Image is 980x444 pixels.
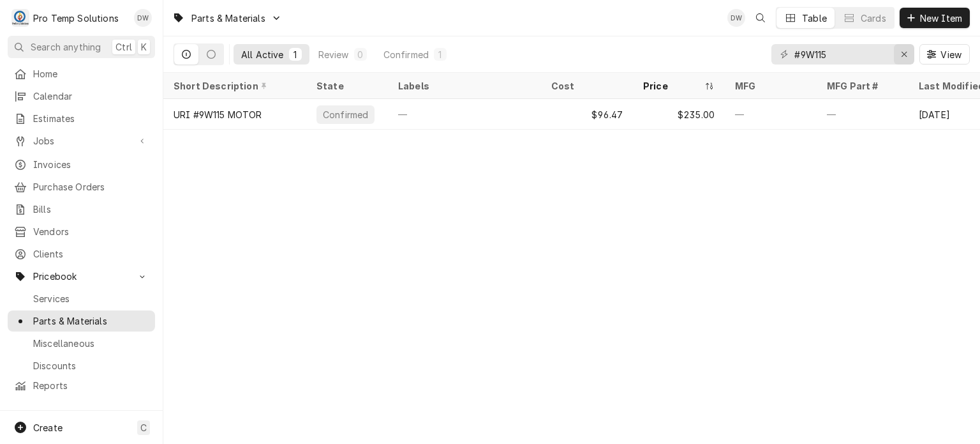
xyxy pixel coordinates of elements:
a: Services [8,288,155,309]
span: Estimates [33,112,149,125]
div: State [316,79,375,93]
span: Parts & Materials [33,314,149,328]
span: Services [33,292,149,305]
span: Search anything [31,40,101,54]
div: Confirmed [383,48,429,61]
span: Reports [33,379,149,392]
div: URI #9W115 MOTOR [174,108,262,121]
div: DW [134,9,152,27]
a: Go to Pricebook [8,266,155,287]
div: Dana Williams's Avatar [727,9,745,27]
div: $96.47 [541,99,633,130]
a: Home [8,63,155,84]
span: Calendar [33,89,149,103]
a: Go to Parts & Materials [167,8,287,29]
div: 1 [292,48,299,61]
a: Discounts [8,355,155,376]
div: Price [643,79,702,93]
span: New Item [917,11,965,25]
div: 1 [436,48,444,61]
div: Cards [861,11,886,25]
div: All Active [241,48,284,61]
div: Review [318,48,349,61]
div: Dana Williams's Avatar [134,9,152,27]
a: Miscellaneous [8,333,155,354]
div: Confirmed [322,108,369,121]
span: Vendors [33,225,149,238]
button: Search anythingCtrlK [8,36,155,58]
span: Home [33,67,149,80]
div: MFG [735,79,804,93]
span: Discounts [33,359,149,372]
button: New Item [900,8,970,28]
span: Bills [33,203,149,216]
span: Invoices [33,158,149,171]
a: Estimates [8,108,155,129]
a: Invoices [8,154,155,175]
span: Miscellaneous [33,337,149,350]
a: Clients [8,243,155,264]
div: DW [727,9,745,27]
a: Bills [8,199,155,220]
span: Help Center [33,408,147,421]
div: Table [802,11,827,25]
div: Labels [398,79,531,93]
span: C [140,421,147,434]
span: View [938,48,964,61]
div: — [388,99,541,130]
div: Cost [551,79,620,93]
span: K [141,40,147,54]
button: Erase input [894,44,914,65]
a: Vendors [8,221,155,242]
button: View [919,44,970,65]
span: Ctrl [115,40,132,54]
span: Clients [33,247,149,261]
div: Pro Temp Solutions [33,11,119,25]
input: Keyword search [794,44,890,65]
div: — [817,99,909,130]
span: Jobs [33,134,130,148]
div: MFG Part # [827,79,896,93]
span: Pricebook [33,270,130,283]
a: Parts & Materials [8,310,155,332]
div: P [11,9,29,27]
div: — [725,99,817,130]
a: Go to Jobs [8,130,155,151]
a: Calendar [8,86,155,107]
a: Reports [8,375,155,396]
span: Parts & Materials [191,11,265,25]
div: Pro Temp Solutions's Avatar [11,9,29,27]
a: Go to Help Center [8,404,155,425]
span: Purchase Orders [33,180,149,194]
button: Open search [750,8,771,28]
span: Create [33,422,63,433]
div: 0 [357,48,364,61]
div: $235.00 [633,99,725,130]
a: Purchase Orders [8,176,155,197]
div: Short Description [174,79,293,93]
